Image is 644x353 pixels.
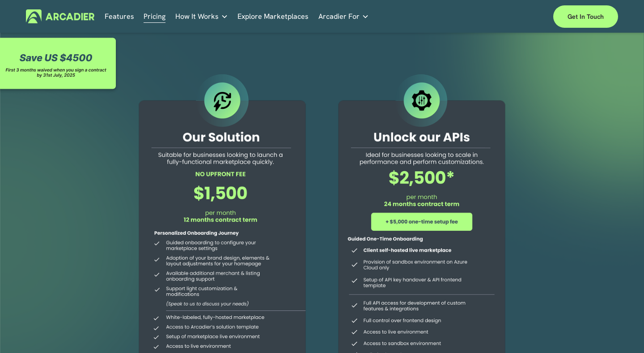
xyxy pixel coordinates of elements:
[144,9,165,23] a: Pricing
[237,9,309,23] a: Explore Marketplaces
[105,9,134,23] a: Features
[175,9,228,23] a: folder dropdown
[175,10,219,23] span: How It Works
[318,9,369,23] a: folder dropdown
[553,5,618,28] a: Get in touch
[318,10,360,23] span: Arcadier For
[26,9,94,23] img: Arcadier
